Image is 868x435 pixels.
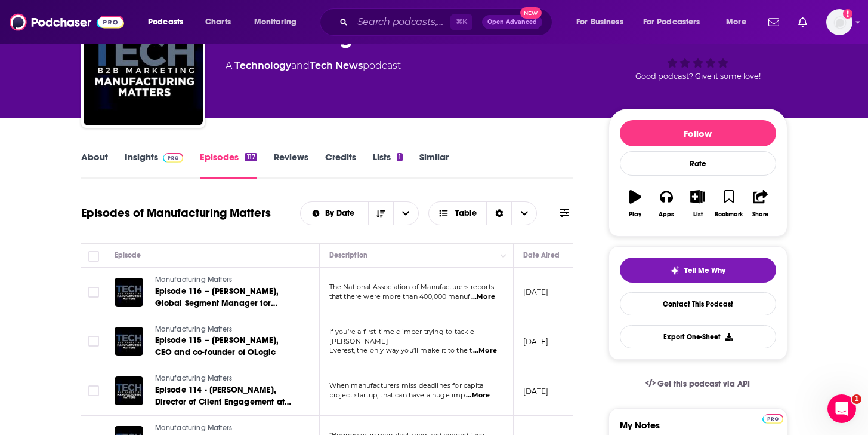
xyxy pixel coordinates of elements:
a: Show notifications dropdown [793,12,812,32]
span: Everest, the only way you’ll make it to the t [329,346,472,354]
span: Manufacturing Matters [155,275,233,284]
a: Pro website [762,412,783,424]
button: open menu [568,13,638,32]
a: About [81,151,108,179]
a: Manufacturing Matters [155,324,298,335]
img: Manufacturing Matters [84,6,203,125]
a: Episode 115 – [PERSON_NAME], CEO and co-founder of OLogic [155,335,298,359]
span: For Podcasters [643,14,700,30]
span: Manufacturing Matters [155,424,233,432]
button: Sort Direction [368,202,393,225]
a: Show notifications dropdown [764,12,784,32]
iframe: Intercom live chat [827,394,856,423]
h1: Episodes of Manufacturing Matters [81,206,271,220]
a: Episode 116 – [PERSON_NAME], Global Segment Manager for Education, ABB Robotics [155,286,298,310]
button: open menu [301,209,368,217]
span: ...More [466,391,490,400]
div: Date Aired [523,248,560,262]
input: Search podcasts, credits, & more... [353,13,450,32]
span: Get this podcast via API [657,379,750,389]
span: 1 [852,394,861,404]
button: Choose View [428,201,538,225]
p: [DATE] [523,386,549,396]
button: Share [745,182,776,225]
div: Bookmark [715,211,743,218]
div: Description [329,248,367,262]
button: Show profile menu [826,9,852,35]
img: Podchaser - Follow, Share and Rate Podcasts [10,11,124,33]
a: Tech News [310,60,363,71]
div: List [693,211,703,218]
a: Episode 114 - [PERSON_NAME], Director of Client Engagement at CRB [155,384,298,408]
span: Episode 116 – [PERSON_NAME], Global Segment Manager for Education, ABB Robotics [155,286,279,320]
span: More [726,14,746,30]
span: The National Association of Manufacturers reports [329,283,494,291]
span: If you’re a first-time climber trying to tackle [PERSON_NAME] [329,327,475,345]
a: Credits [325,151,356,179]
span: Logged in as systemsteam [826,9,852,35]
a: InsightsPodchaser Pro [125,151,184,179]
span: Good podcast? Give it some love! [635,72,761,81]
span: ...More [471,292,495,302]
button: open menu [393,202,418,225]
button: Open AdvancedNew [482,15,542,29]
button: open menu [718,13,761,32]
a: Reviews [274,151,308,179]
button: Play [620,182,651,225]
a: Charts [197,13,238,32]
a: Manufacturing Matters [155,423,298,434]
button: Follow [620,120,776,146]
button: Export One-Sheet [620,325,776,348]
div: Rate [620,151,776,176]
img: tell me why sparkle [670,266,679,275]
div: Search podcasts, credits, & more... [331,8,564,36]
img: Podchaser Pro [163,153,184,163]
a: Technology [234,60,291,71]
div: Play [629,211,641,218]
div: 37Good podcast? Give it some love! [608,14,787,88]
span: that there were more than 400,000 manuf [329,292,471,301]
span: Podcasts [148,14,183,30]
span: By Date [325,209,359,217]
button: open menu [246,13,312,32]
div: A podcast [226,59,401,73]
img: User Profile [826,9,852,35]
span: When manufacturers miss deadlines for capital [329,381,486,390]
span: Manufacturing Matters [155,374,233,382]
a: Contact This Podcast [620,292,776,315]
span: Open Advanced [487,19,537,25]
button: Bookmark [713,182,745,225]
div: Episode [115,248,141,262]
a: Get this podcast via API [636,369,760,399]
div: Share [752,211,768,218]
span: For Business [576,14,623,30]
span: Tell Me Why [684,266,725,275]
button: Apps [651,182,682,225]
a: Manufacturing Matters [155,373,298,384]
span: Toggle select row [88,385,99,396]
svg: Add a profile image [843,9,852,19]
button: tell me why sparkleTell Me Why [620,258,776,283]
div: Sort Direction [486,202,511,225]
button: List [682,182,713,225]
div: Apps [659,211,674,218]
a: Manufacturing Matters [155,275,298,286]
img: Podchaser Pro [762,414,783,424]
button: open menu [140,13,199,32]
span: Manufacturing Matters [155,325,233,333]
span: Episode 114 - [PERSON_NAME], Director of Client Engagement at CRB [155,385,291,419]
button: Column Actions [496,249,511,263]
a: Lists1 [373,151,403,179]
div: 1 [397,153,403,161]
span: Table [455,209,477,217]
span: ...More [473,346,497,356]
a: Episodes117 [200,151,257,179]
span: and [291,60,310,71]
span: Episode 115 – [PERSON_NAME], CEO and co-founder of OLogic [155,335,279,357]
p: [DATE] [523,287,549,297]
span: Toggle select row [88,336,99,347]
span: Toggle select row [88,287,99,298]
